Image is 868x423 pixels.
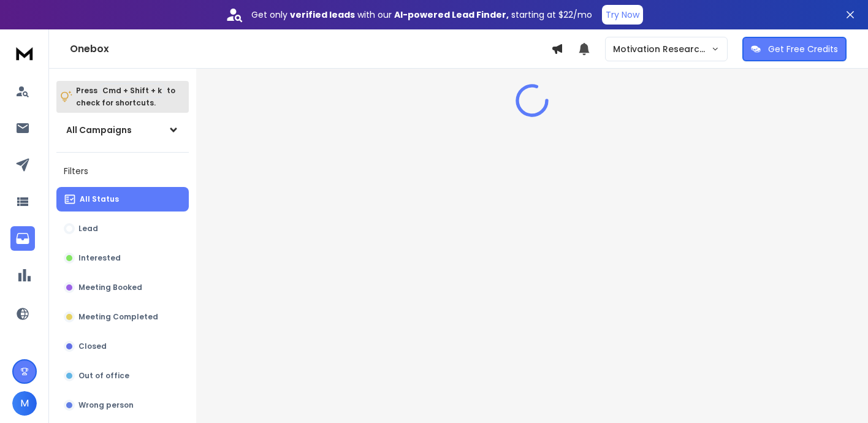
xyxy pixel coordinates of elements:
button: Closed [56,334,189,359]
p: Try Now [606,9,639,21]
button: Try Now [602,5,643,25]
button: Out of office [56,364,189,388]
p: Wrong person [78,400,134,410]
button: M [12,391,37,416]
p: All Status [80,194,119,204]
p: Get Free Credits [768,43,838,55]
p: Closed [78,341,107,351]
button: Wrong person [56,393,189,417]
p: Interested [78,253,121,263]
p: Out of office [78,371,129,381]
button: Interested [56,246,189,270]
strong: AI-powered Lead Finder, [394,9,509,21]
img: logo [12,42,37,64]
span: Cmd + Shift + k [101,83,164,97]
p: Press to check for shortcuts. [76,85,175,109]
strong: verified leads [290,9,355,21]
p: Get only with our starting at $22/mo [251,9,592,21]
button: Lead [56,216,189,241]
button: All Campaigns [56,118,189,142]
h1: All Campaigns [66,124,132,136]
button: Get Free Credits [742,37,847,61]
button: Meeting Completed [56,305,189,329]
p: Meeting Booked [78,283,142,292]
h1: Onebox [70,42,551,56]
button: Meeting Booked [56,275,189,300]
h3: Filters [56,162,189,180]
p: Lead [78,224,98,234]
p: Motivation Research Outreach [613,43,711,55]
p: Meeting Completed [78,312,158,322]
button: All Status [56,187,189,211]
